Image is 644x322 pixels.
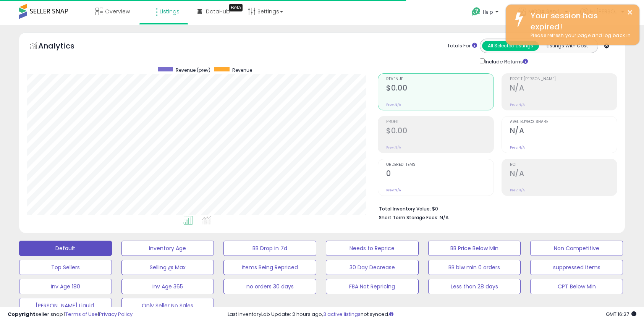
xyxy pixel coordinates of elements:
span: Revenue (prev) [176,67,210,73]
span: 2025-09-16 16:27 GMT [606,311,636,318]
button: Default [19,241,112,256]
h2: $0.00 [386,126,493,137]
button: × [627,8,633,17]
span: Help [483,9,493,15]
button: BB Drop in 7d [223,241,316,256]
button: Only Seller No Sales [121,298,214,313]
button: Non Competitive [530,241,623,256]
button: 30 Day Decrease [326,260,419,275]
small: Prev: N/A [510,102,525,107]
span: Listings [160,8,180,15]
button: CPT Below Min [530,279,623,294]
b: Short Term Storage Fees: [379,214,439,221]
div: Last InventoryLab Update: 2 hours ago, not synced. [228,311,636,318]
button: Top Sellers [19,260,112,275]
span: Ordered Items [386,163,493,167]
button: suppressed items [530,260,623,275]
span: Profit [PERSON_NAME] [510,77,617,81]
small: Prev: N/A [386,188,401,193]
span: DataHub [206,8,230,15]
small: Prev: N/A [386,145,401,150]
h5: Analytics [38,40,89,53]
h2: $0.00 [386,84,493,94]
div: Include Returns [474,57,537,66]
small: Prev: N/A [386,102,401,107]
button: Selling @ Max [121,260,214,275]
button: All Selected Listings [482,41,539,51]
button: Needs to Reprice [326,241,419,256]
span: ROI [510,163,617,167]
span: N/A [440,214,449,221]
div: Your session has expired! [525,10,634,32]
button: no orders 30 days [223,279,316,294]
span: Profit [386,120,493,124]
div: Please refresh your page and log back in [525,32,634,39]
button: [PERSON_NAME] Liquid. [19,298,112,313]
h2: N/A [510,169,617,180]
span: Revenue [386,77,493,81]
a: Help [466,1,506,25]
span: Avg. Buybox Share [510,120,617,124]
div: Tooltip anchor [229,4,243,11]
span: Revenue [232,67,252,73]
button: FBA Not Repricing [326,279,419,294]
span: Overview [105,8,130,15]
div: Totals For [447,42,477,50]
button: BB blw min 0 orders [428,260,521,275]
button: BB Price Below Min [428,241,521,256]
button: Less than 28 days [428,279,521,294]
small: Prev: N/A [510,145,525,150]
b: Total Inventory Value: [379,205,431,212]
li: $0 [379,204,612,213]
a: Privacy Policy [99,311,133,318]
div: seller snap | | [8,311,133,318]
button: Inventory Age [121,241,214,256]
i: Get Help [471,7,481,16]
a: Terms of Use [65,311,98,318]
button: Listings With Cost [539,41,595,51]
h2: 0 [386,169,493,180]
h2: N/A [510,126,617,137]
button: Inv Age 365 [121,279,214,294]
a: 3 active listings [323,311,361,318]
small: Prev: N/A [510,188,525,193]
button: Inv Age 180 [19,279,112,294]
h2: N/A [510,84,617,94]
button: Items Being Repriced [223,260,316,275]
strong: Copyright [8,311,36,318]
